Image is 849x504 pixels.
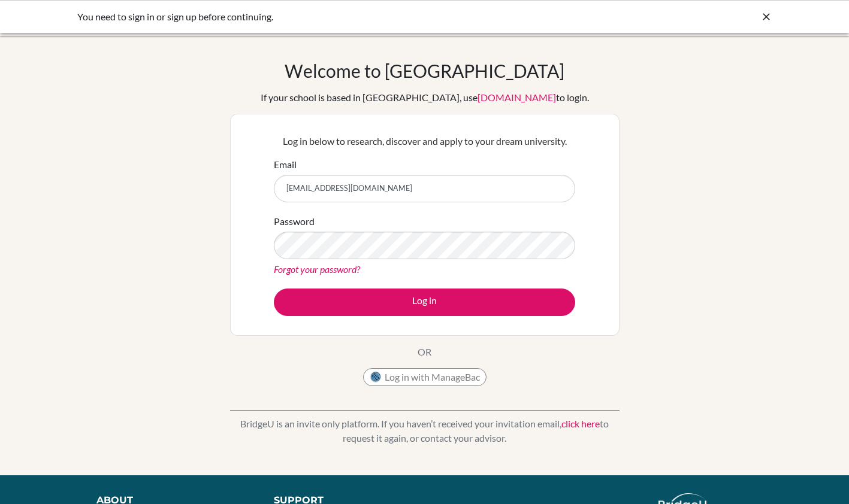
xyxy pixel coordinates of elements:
[274,289,575,316] button: Log in
[261,90,589,105] div: If your school is based in [GEOGRAPHIC_DATA], use to login.
[418,345,431,359] p: OR
[274,263,360,275] a: Forgot your password?
[285,60,564,81] h1: Welcome to [GEOGRAPHIC_DATA]
[274,157,297,172] label: Email
[274,134,575,148] p: Log in below to research, discover and apply to your dream university.
[561,418,600,429] a: click here
[230,417,620,445] p: BridgeU is an invite only platform. If you haven’t received your invitation email, to request it ...
[77,10,593,24] div: You need to sign in or sign up before continuing.
[363,368,487,386] button: Log in with ManageBac
[478,92,556,103] a: [DOMAIN_NAME]
[274,214,315,229] label: Password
